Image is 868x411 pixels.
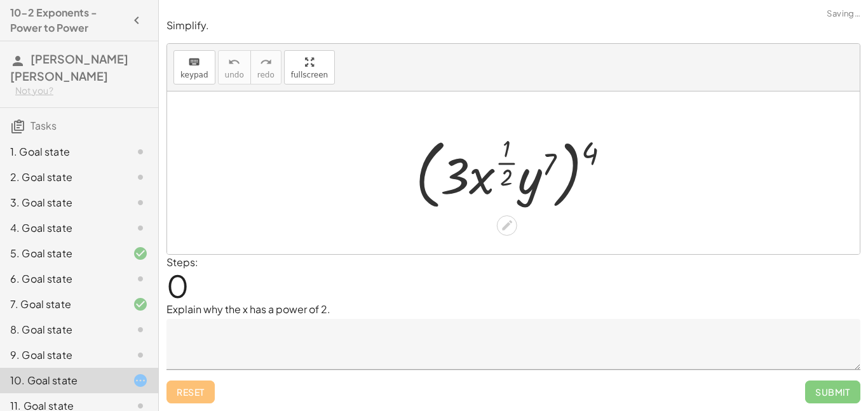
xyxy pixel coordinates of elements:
span: Saving… [827,8,860,20]
i: keyboard [188,55,200,70]
span: fullscreen [291,71,328,79]
span: Tasks [31,119,57,132]
i: Task not started. [133,144,148,159]
i: Task not started. [133,195,148,210]
label: Steps: [166,255,198,269]
span: keypad [180,71,208,79]
p: Explain why the x has a power of 2. [166,302,860,317]
i: Task finished and correct. [133,246,148,261]
i: Task started. [133,373,148,388]
div: 4. Goal state [10,220,112,236]
div: 2. Goal state [10,170,112,185]
i: Task not started. [133,347,148,363]
div: 9. Goal state [10,347,112,363]
span: [PERSON_NAME] [PERSON_NAME] [10,51,128,83]
i: Task finished and correct. [133,297,148,312]
div: 7. Goal state [10,297,112,312]
button: keyboardkeypad [173,50,215,84]
i: undo [228,55,240,70]
span: redo [257,71,275,79]
div: 8. Goal state [10,322,112,337]
button: fullscreen [284,50,335,84]
div: Not you? [15,84,148,97]
div: Edit math [497,215,517,236]
div: 6. Goal state [10,271,112,286]
i: Task not started. [133,170,148,185]
i: redo [260,55,272,70]
span: undo [225,71,244,79]
div: 3. Goal state [10,195,112,210]
div: 1. Goal state [10,144,112,159]
div: 10. Goal state [10,373,112,388]
button: undoundo [218,50,251,84]
div: 5. Goal state [10,246,112,261]
h4: 10-2 Exponents - Power to Power [10,5,125,36]
p: Simplify. [166,18,860,33]
span: 0 [166,266,189,305]
button: redoredo [250,50,281,84]
i: Task not started. [133,220,148,236]
i: Task not started. [133,322,148,337]
i: Task not started. [133,271,148,286]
